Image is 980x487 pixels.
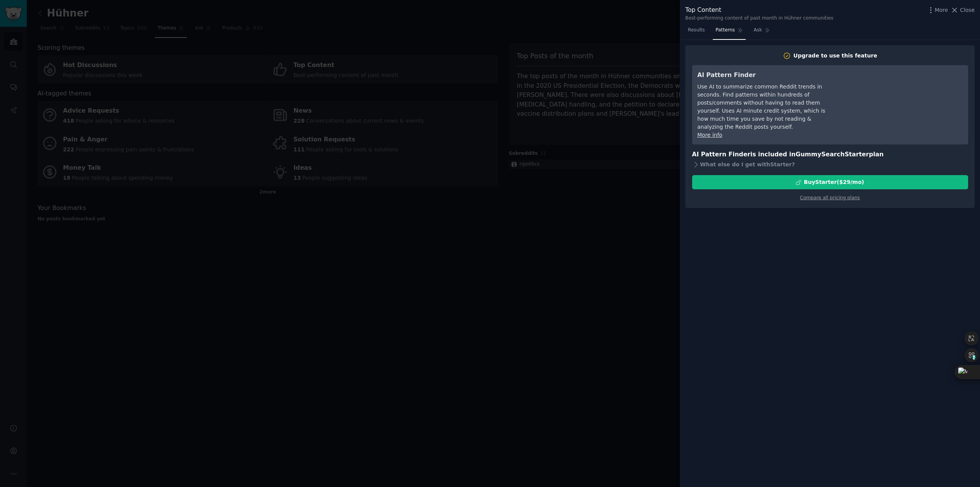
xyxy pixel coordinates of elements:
div: Best-performing content of past month in Hühner communities [685,15,833,22]
a: More info [697,132,722,138]
div: Top Content [685,5,833,15]
button: BuyStarter($29/mo) [692,175,968,189]
h3: AI Pattern Finder [697,71,837,80]
span: More [935,6,948,14]
span: Ask [754,27,762,34]
div: Upgrade to use this feature [794,52,877,60]
span: Close [960,6,975,14]
span: GummySearch Starter [795,151,869,158]
button: More [927,6,948,14]
a: Compare all pricing plans [800,195,860,200]
a: Results [685,24,707,40]
h3: AI Pattern Finder is included in plan [692,150,968,159]
a: Patterns [713,24,745,40]
div: Buy Starter ($ 29 /mo ) [804,178,864,186]
span: Results [688,27,705,34]
div: What else do I get with Starter ? [692,159,968,170]
a: Ask [751,24,773,40]
span: Patterns [715,27,735,34]
div: Use AI to summarize common Reddit trends in seconds. Find patterns within hundreds of posts/comme... [697,83,837,131]
iframe: YouTube video player [848,71,963,128]
button: Close [951,6,975,14]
